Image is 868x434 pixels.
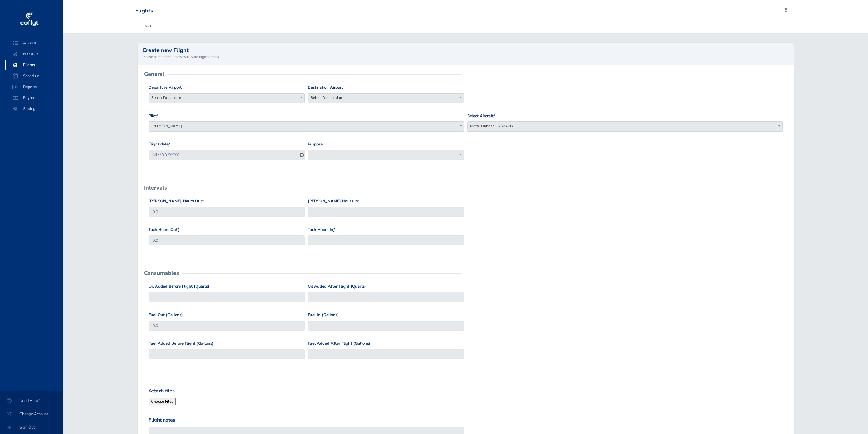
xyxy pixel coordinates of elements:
img: coflyt logo [19,11,39,29]
span: Chris Heger [149,122,464,130]
label: Tach Hours Out [149,227,179,233]
label: Tach Hours In [308,227,335,233]
span: Chris Heger [149,121,464,132]
label: [PERSON_NAME] Hours In [308,198,360,204]
span: Select Destination [308,94,464,102]
abbr: required [177,227,179,232]
abbr: required [169,142,170,147]
h2: Intervals [144,185,167,190]
label: Oil Added Before Flight (Quarts) [149,283,209,290]
span: Aircraft [11,38,57,49]
label: Departure Airport [149,84,182,91]
label: Destination Airport [308,84,343,91]
span: Select Departure [149,93,305,103]
a: Back [135,19,152,33]
span: Metal Hangar - N3742B [467,121,783,132]
span: Select Departure [149,94,304,102]
span: N3742B [11,49,57,60]
span: Schedule [11,70,57,81]
label: Pilot [149,113,159,119]
label: Fuel Added After Flight (Gallons) [308,340,370,347]
label: Flight notes [149,416,175,424]
label: Select Aircraft [467,113,496,119]
span: Settings [11,103,57,114]
label: Oil Added After Flight (Quarts) [308,283,366,290]
label: Fuel Out (Gallons) [149,312,183,318]
span: Reports [11,81,57,92]
small: Please fill the form below with your flight details [142,54,789,60]
label: Attach files [149,387,175,395]
span: Metal Hangar - N3742B [468,122,783,130]
span: Flights [11,60,57,70]
abbr: required [333,227,335,232]
label: Fuel Added Before Flight (Gallons) [149,340,214,347]
span: Change Account [7,408,56,419]
abbr: required [157,113,159,119]
span: Need Help? [7,395,56,406]
label: Fuel In (Gallons) [308,312,339,318]
abbr: required [358,198,360,204]
label: Purpose [308,141,323,148]
label: Flight date [149,141,170,148]
abbr: required [202,198,204,204]
span: Sign Out [7,422,56,433]
span: Select Destination [308,93,464,103]
div: Flights [135,8,153,14]
h2: Consumables [144,270,179,276]
h2: General [144,71,164,77]
abbr: required [494,113,496,119]
span: Payments [11,92,57,103]
label: [PERSON_NAME] Hours Out [149,198,204,204]
h2: Create new Flight [142,47,789,53]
